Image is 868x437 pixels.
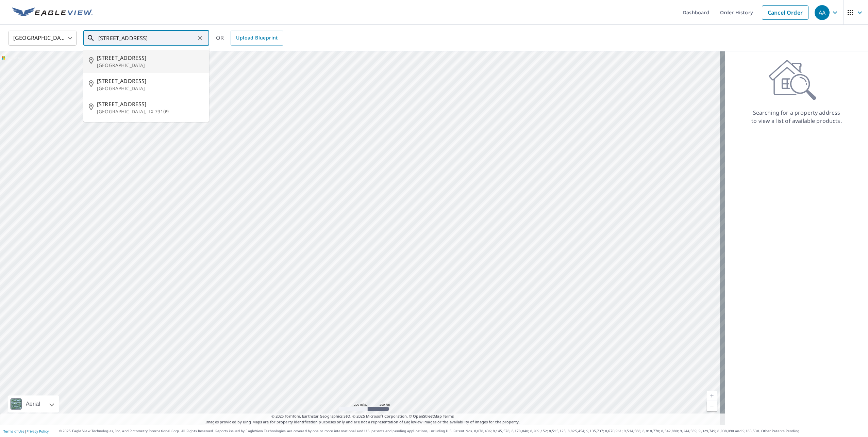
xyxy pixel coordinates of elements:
a: OpenStreetMap [413,414,441,419]
span: Upload Blueprint [236,34,278,42]
p: [GEOGRAPHIC_DATA], TX 79109 [97,108,204,115]
div: OR [216,31,283,46]
span: [STREET_ADDRESS] [97,77,204,85]
a: Current Level 5, Zoom In [707,391,717,401]
a: Cancel Order [762,5,808,20]
div: AA [815,5,830,20]
a: Current Level 5, Zoom Out [707,401,717,411]
div: Aerial [24,395,42,412]
p: © 2025 Eagle View Technologies, Inc. and Pictometry International Corp. All Rights Reserved. Repo... [59,428,865,434]
span: [STREET_ADDRESS] [97,54,204,62]
div: Aerial [8,395,59,412]
p: [GEOGRAPHIC_DATA] [97,62,204,69]
img: EV Logo [12,7,93,18]
a: Terms of Use [3,429,24,434]
span: © 2025 TomTom, Earthstar Geographics SIO, © 2025 Microsoft Corporation, © [271,414,454,419]
a: Upload Blueprint [231,31,283,46]
p: [GEOGRAPHIC_DATA] [97,85,204,92]
button: Clear [195,33,205,43]
p: Searching for a property address to view a list of available products. [751,109,842,125]
a: Terms [443,414,454,419]
p: | [3,429,49,433]
input: Search by address or latitude-longitude [98,29,195,48]
a: Privacy Policy [27,429,49,434]
span: [STREET_ADDRESS] [97,100,204,108]
div: [GEOGRAPHIC_DATA] [9,29,77,48]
